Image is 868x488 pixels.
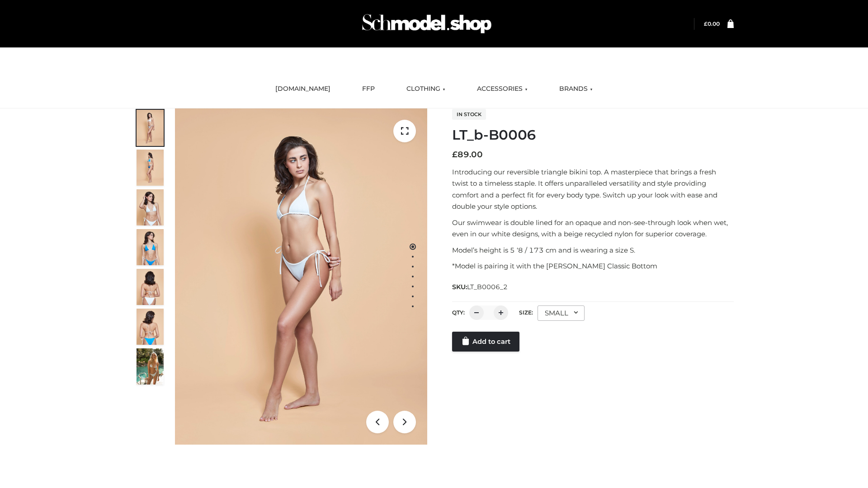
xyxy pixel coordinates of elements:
[452,150,458,160] span: £
[355,79,382,99] a: FFP
[470,79,534,99] a: ACCESSORIES
[269,79,337,99] a: [DOMAIN_NAME]
[467,283,508,291] span: LT_B0006_2
[519,309,533,316] label: Size:
[137,269,164,305] img: ArielClassicBikiniTop_CloudNine_AzureSky_OW114ECO_7-scaled.jpg
[175,108,427,445] img: LT_b-B0006
[137,150,164,186] img: ArielClassicBikiniTop_CloudNine_AzureSky_OW114ECO_2-scaled.jpg
[137,110,164,146] img: ArielClassicBikiniTop_CloudNine_AzureSky_OW114ECO_1-scaled.jpg
[452,109,486,120] span: In stock
[400,79,452,99] a: CLOTHING
[552,79,599,99] a: BRANDS
[538,305,585,321] div: SMALL
[452,309,465,316] label: QTY:
[704,20,720,27] a: £0.00
[704,20,708,27] span: £
[452,127,734,143] h1: LT_b-B0006
[452,150,483,160] bdi: 89.00
[452,332,519,352] a: Add to cart
[137,229,164,265] img: ArielClassicBikiniTop_CloudNine_AzureSky_OW114ECO_4-scaled.jpg
[452,282,509,292] span: SKU:
[452,166,734,212] p: Introducing our reversible triangle bikini top. A masterpiece that brings a fresh twist to a time...
[359,6,495,42] img: Schmodel Admin 964
[704,20,720,27] bdi: 0.00
[452,217,734,240] p: Our swimwear is double lined for an opaque and non-see-through look when wet, even in our white d...
[137,348,164,385] img: Arieltop_CloudNine_AzureSky2.jpg
[452,244,734,256] p: Model’s height is 5 ‘8 / 173 cm and is wearing a size S.
[452,260,734,272] p: *Model is pairing it with the [PERSON_NAME] Classic Bottom
[137,189,164,225] img: ArielClassicBikiniTop_CloudNine_AzureSky_OW114ECO_3-scaled.jpg
[137,309,164,345] img: ArielClassicBikiniTop_CloudNine_AzureSky_OW114ECO_8-scaled.jpg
